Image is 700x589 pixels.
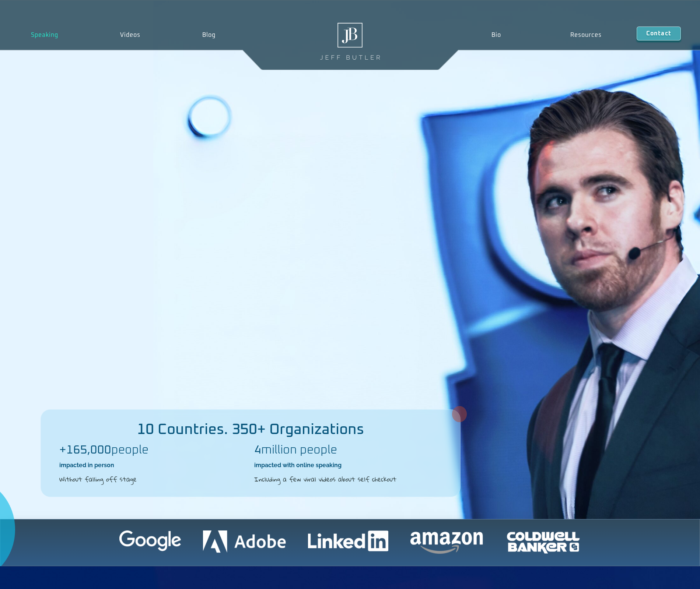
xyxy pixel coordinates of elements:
h2: 10 Countries. 350+ Organizations [41,422,460,437]
h2: impacted in person [59,461,247,469]
a: Bio [457,27,536,43]
b: +165,000 [59,444,111,456]
nav: Menu [457,27,636,43]
a: Contact [637,27,681,40]
a: Blog [171,27,246,43]
h2: impacted with online speaking [254,461,442,469]
h2: Including a few viral videos about self checkout [254,475,442,484]
a: Resources [536,27,636,43]
h2: million people [254,444,442,456]
b: 4 [254,444,261,456]
h2: people [59,444,247,456]
h2: Without falling off stage [59,475,247,484]
a: Videos [89,27,171,43]
span: Contact [646,31,671,36]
